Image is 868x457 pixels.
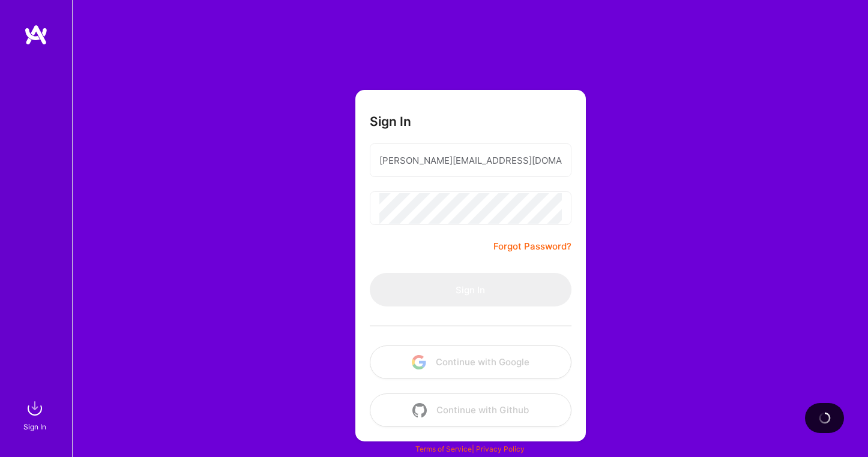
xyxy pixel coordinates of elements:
[370,273,571,306] button: Sign In
[24,24,48,46] img: logo
[25,396,47,433] a: sign inSign In
[493,239,571,254] a: Forgot Password?
[415,444,525,453] span: |
[415,444,472,453] a: Terms of Service
[412,403,427,417] img: icon
[817,410,832,425] img: loading
[379,145,562,176] input: Email...
[370,393,571,427] button: Continue with Github
[412,355,426,369] img: icon
[476,444,525,453] a: Privacy Policy
[23,396,47,420] img: sign in
[370,114,411,129] h3: Sign In
[72,421,868,451] div: © 2025 ATeams Inc., All rights reserved.
[23,420,46,433] div: Sign In
[370,345,571,379] button: Continue with Google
